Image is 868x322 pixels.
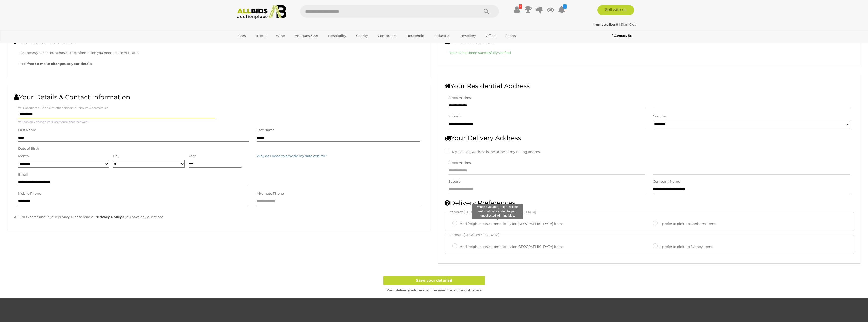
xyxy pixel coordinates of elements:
[403,32,428,40] a: Household
[14,214,424,220] p: ALLBIDS cares about your privacy, Please read our if you have any questions.
[234,5,289,19] img: Allbids.com.au
[257,127,275,133] label: Last Name
[257,191,284,196] label: Alternate Phone
[189,153,196,159] label: Year
[519,4,522,9] i: !
[621,22,636,26] a: Sign Out
[431,32,454,40] a: Industrial
[291,32,322,40] a: Antiques & Art
[445,83,854,90] h2: Your Residential Address
[18,146,39,151] label: Date of Birth
[235,32,249,40] a: Cars
[449,232,500,237] label: Items at [GEOGRAPHIC_DATA]
[18,191,41,196] label: Mobile Phone
[653,221,716,227] label: I prefer to pick-up Canberra items
[452,221,563,227] label: Add freight costs automatically for [GEOGRAPHIC_DATA] items
[18,153,29,159] label: Month
[235,40,278,48] a: [GEOGRAPHIC_DATA]
[445,149,541,155] label: My Delivery Address is the same as my Billing Address
[19,50,424,56] p: It appears your account has all the information you need to use ALLBIDS.
[502,32,519,40] a: Sports
[619,22,620,26] span: |
[597,5,634,15] a: Sell with us
[445,200,854,207] h2: Delivery Preferences
[593,22,618,26] strong: jimmywalker
[448,160,472,166] label: Street Address
[612,34,632,37] b: Contact Us
[593,22,619,26] a: jimmywalker
[449,210,537,214] label: Items at [GEOGRAPHIC_DATA] [GEOGRAPHIC_DATA]
[387,288,482,292] strong: Your delivery address will be used for all freight labels
[375,32,400,40] a: Computers
[558,5,565,14] a: 1
[448,113,461,119] label: Suburb
[18,172,28,177] label: Email
[353,32,371,40] a: Charity
[448,179,461,184] label: Suburb
[257,154,327,158] span: Why do I need to provide my date of birth?
[653,179,680,184] label: Company Name
[273,32,288,40] a: Wine
[18,127,36,133] label: First Name
[448,95,472,101] label: Street Address
[452,244,563,250] label: Add freight costs automatically for [GEOGRAPHIC_DATA] items
[513,5,521,14] a: !
[653,113,666,119] label: Country
[14,94,424,101] h2: Your Details & Contact Information
[472,204,523,219] div: When available, freight will be automatically added to your uncollected winning bids.
[19,62,92,66] strong: Feel free to make changes to your details
[252,32,269,40] a: Trucks
[113,153,119,159] label: Day
[563,4,567,9] i: 1
[97,215,122,219] a: Privacy Policy
[474,5,499,18] button: Search
[445,135,854,142] h2: Your Delivery Address
[612,33,633,39] a: Contact Us
[383,276,485,285] a: Save your details
[483,32,499,40] a: Office
[653,244,713,250] label: I prefer to pick-up Sydney items
[457,32,479,40] a: Jewellery
[18,120,89,125] small: You can only change your username once per week
[325,32,349,40] a: Hospitality
[450,50,854,56] p: Your ID has been successfully verified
